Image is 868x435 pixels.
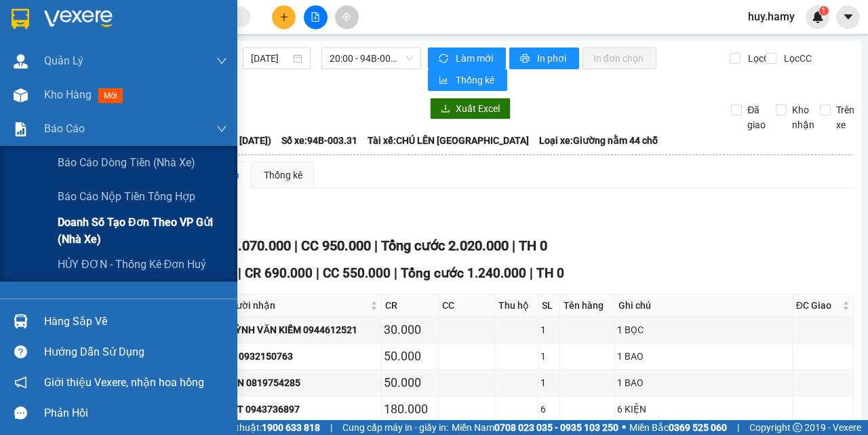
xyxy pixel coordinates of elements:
th: Thu hộ [495,295,539,317]
span: aim [342,12,351,22]
input: 14/09/2025 [251,51,290,66]
span: CC 550.000 [323,265,391,281]
span: HỦY ĐƠN - Thống kê đơn huỷ [58,256,206,273]
span: CC 950.000 [301,238,371,254]
div: 30.000 [384,320,435,339]
span: Tổng cước 2.020.000 [381,238,509,254]
button: downloadXuất Excel [430,98,511,119]
span: CR 690.000 [245,265,313,281]
div: MỸ 0932150763 [222,349,379,364]
span: Đã giao [742,102,771,132]
div: 1 [540,349,557,364]
span: Tài xế: CHÚ LÊN [GEOGRAPHIC_DATA] [368,133,529,148]
div: Thống kê [264,168,302,183]
span: Miền Bắc [629,420,727,435]
strong: 0369 525 060 [669,422,727,433]
span: 20:00 - 94B-003.31 [330,48,412,69]
span: message [14,406,27,419]
div: 6 [540,402,557,417]
span: Kho hàng [44,88,92,101]
img: solution-icon [14,122,28,136]
span: Số xe: 94B-003.31 [281,133,357,148]
span: Báo cáo nộp tiền Tổng hợp [58,188,195,205]
span: | [316,265,319,281]
th: CR [382,295,438,317]
img: warehouse-icon [14,88,28,102]
div: 1 [540,375,557,390]
span: Loại xe: Giường nằm 44 chỗ [539,133,658,148]
span: | [512,238,515,254]
span: ĐC Giao [796,298,840,313]
img: warehouse-icon [14,314,28,328]
button: printerIn phơi [509,48,579,69]
span: Doanh số tạo đơn theo VP gửi (nhà xe) [58,214,227,248]
span: | [530,265,533,281]
span: Quản Lý [44,52,83,69]
span: Báo cáo [44,120,85,137]
span: Miền Nam [452,420,618,435]
span: mới [98,88,123,103]
div: HIỀN 0819754285 [222,375,379,390]
button: caret-down [836,5,860,29]
span: | [394,265,397,281]
div: HUỲNH VĂN KIẾM 0944612521 [222,322,379,337]
strong: 1900 633 818 [262,422,320,433]
img: warehouse-icon [14,54,28,69]
span: Thống kê [456,73,496,88]
div: VIỆT 0943736897 [222,402,379,417]
th: SL [538,295,559,317]
span: ⚪️ [622,425,626,430]
span: In phơi [537,51,568,66]
div: Phản hồi [44,403,227,423]
span: notification [14,376,27,389]
th: Tên hàng [560,295,615,317]
span: Trên xe [831,102,860,132]
div: 50.000 [384,373,435,392]
div: Hàng sắp về [44,311,227,332]
button: bar-chartThống kê [428,69,507,91]
div: 180.000 [384,400,435,419]
button: plus [272,5,296,29]
span: down [216,124,227,134]
span: question-circle [14,345,27,358]
span: 1 [821,6,826,16]
span: Xuất Excel [456,101,500,116]
button: aim [335,5,359,29]
th: Ghi chú [615,295,793,317]
span: plus [279,12,289,22]
span: Kho nhận [787,102,820,132]
span: Hỗ trợ kỹ thuật: [195,420,320,435]
span: CR 1.070.000 [210,238,291,254]
span: TH 0 [536,265,564,281]
div: 1 [540,322,557,337]
span: | [737,420,739,435]
div: 50.000 [384,347,435,366]
span: | [374,238,378,254]
div: 1 BỌC [617,322,790,337]
strong: 0708 023 035 - 0935 103 250 [494,422,618,433]
span: Người nhận [224,298,368,313]
div: 1 BAO [617,349,790,364]
span: Lọc CC [778,51,814,66]
span: file-add [311,12,320,22]
th: CC [439,295,495,317]
button: In đơn chọn [583,48,656,69]
span: Giới thiệu Vexere, nhận hoa hồng [44,374,204,391]
sup: 1 [819,6,829,16]
span: printer [520,54,532,64]
span: Tổng cước 1.240.000 [401,265,526,281]
span: Làm mới [456,51,495,66]
span: | [330,420,332,435]
span: bar-chart [439,75,450,86]
span: sync [439,54,450,64]
span: TH 0 [519,238,547,254]
button: syncLàm mới [428,48,506,69]
span: | [238,265,241,281]
span: huy.hamy [737,8,806,25]
div: 6 KIỆN [617,402,790,417]
img: icon-new-feature [812,11,824,23]
span: Báo cáo dòng tiền (nhà xe) [58,154,195,171]
span: download [441,104,450,115]
div: Hướng dẫn sử dụng [44,342,227,362]
span: down [216,56,227,67]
